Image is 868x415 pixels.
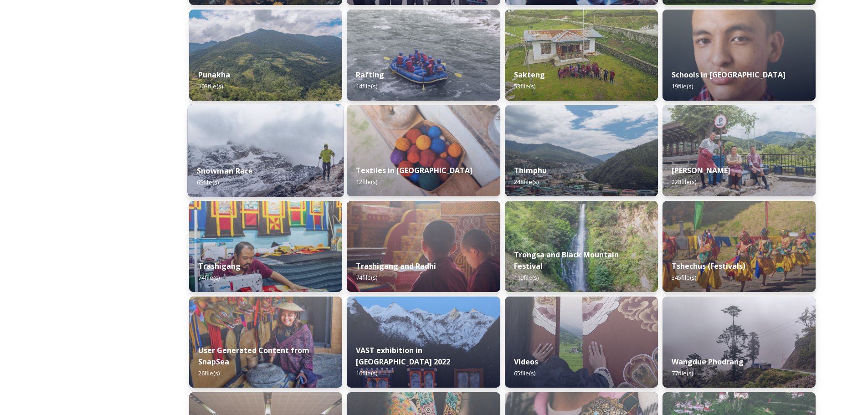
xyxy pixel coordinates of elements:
strong: Tshechus (Festivals) [672,261,745,271]
img: Textile.jpg [505,297,658,388]
span: 14 file(s) [356,82,377,90]
img: 0FDA4458-C9AB-4E2F-82A6-9DC136F7AE71.jpeg [189,297,342,388]
img: Trashigang%2520and%2520Rangjung%2520060723%2520by%2520Amp%2520Sripimanwat-32.jpg [347,201,500,292]
strong: Trashigang [198,261,241,271]
span: 74 file(s) [356,273,377,282]
span: 65 file(s) [514,369,535,377]
strong: Textiles in [GEOGRAPHIC_DATA] [356,165,473,175]
strong: VAST exhibition in [GEOGRAPHIC_DATA] 2022 [356,345,450,367]
span: 74 file(s) [198,273,220,282]
span: 248 file(s) [514,178,539,186]
strong: User Generated Content from SnapSea [198,345,309,367]
strong: Snowman Race [197,166,253,176]
img: Sakteng%2520070723%2520by%2520Nantawat-5.jpg [505,10,658,101]
strong: Wangdue Phodrang [672,357,744,367]
span: 53 file(s) [514,82,535,90]
img: Trashigang%2520and%2520Rangjung%2520060723%2520by%2520Amp%2520Sripimanwat-66.jpg [189,201,342,292]
strong: [PERSON_NAME] [672,165,730,175]
span: 65 file(s) [197,178,219,186]
span: 26 file(s) [198,369,220,377]
strong: Rafting [356,70,384,80]
img: Snowman%2520Race41.jpg [188,104,344,197]
strong: Punakha [198,70,230,80]
img: 2022-10-01%252018.12.56.jpg [505,201,658,292]
img: _SCH9806.jpg [347,105,500,196]
strong: Videos [514,357,538,367]
img: 2022-10-01%252012.59.42.jpg [189,10,342,101]
strong: Thimphu [514,165,547,175]
strong: Schools in [GEOGRAPHIC_DATA] [672,70,786,80]
img: f73f969a-3aba-4d6d-a863-38e7472ec6b1.JPG [347,10,500,101]
span: 19 file(s) [672,82,693,90]
span: 103 file(s) [198,82,223,90]
img: 2022-10-01%252016.15.46.jpg [663,297,816,388]
img: Trashi%2520Yangtse%2520090723%2520by%2520Amp%2520Sripimanwat-187.jpg [663,105,816,196]
strong: Trongsa and Black Mountain Festival [514,250,619,271]
strong: Sakteng [514,70,545,80]
span: 119 file(s) [514,273,539,282]
img: _SCH2151_FINAL_RGB.jpg [663,10,816,101]
span: 12 file(s) [356,178,377,186]
img: VAST%2520Bhutan%2520art%2520exhibition%2520in%2520Brussels3.jpg [347,297,500,388]
strong: Trashigang and Radhi [356,261,436,271]
span: 16 file(s) [356,369,377,377]
span: 345 file(s) [672,273,696,282]
span: 228 file(s) [672,178,696,186]
img: Thimphu%2520190723%2520by%2520Amp%2520Sripimanwat-43.jpg [505,105,658,196]
img: Dechenphu%2520Festival14.jpg [663,201,816,292]
span: 77 file(s) [672,369,693,377]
